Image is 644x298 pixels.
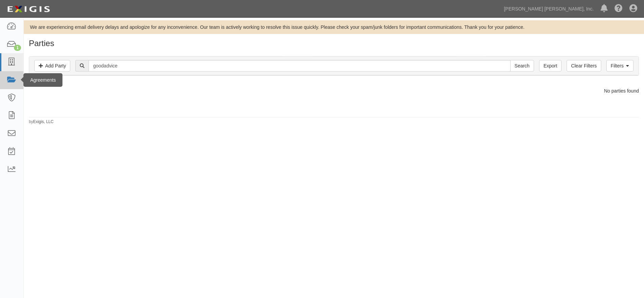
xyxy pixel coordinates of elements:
a: Clear Filters [567,60,601,72]
div: Agreements [23,73,62,87]
div: 1 [14,45,21,51]
div: No parties found [24,87,644,94]
input: Search [510,60,534,72]
img: logo-5460c22ac91f19d4615b14bd174203de0afe785f0fc80cf4dbbc73dc1793850b.png [5,3,52,15]
i: Help Center - Complianz [614,5,623,13]
h1: Parties [29,39,639,48]
a: [PERSON_NAME] [PERSON_NAME], Inc. [500,2,597,16]
input: Search [89,60,510,72]
a: Filters [606,60,633,72]
div: We are experiencing email delivery delays and apologize for any inconvenience. Our team is active... [24,24,644,31]
small: by [29,119,54,125]
a: Export [539,60,562,72]
a: Exigis, LLC [33,119,54,124]
a: Add Party [34,60,70,72]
